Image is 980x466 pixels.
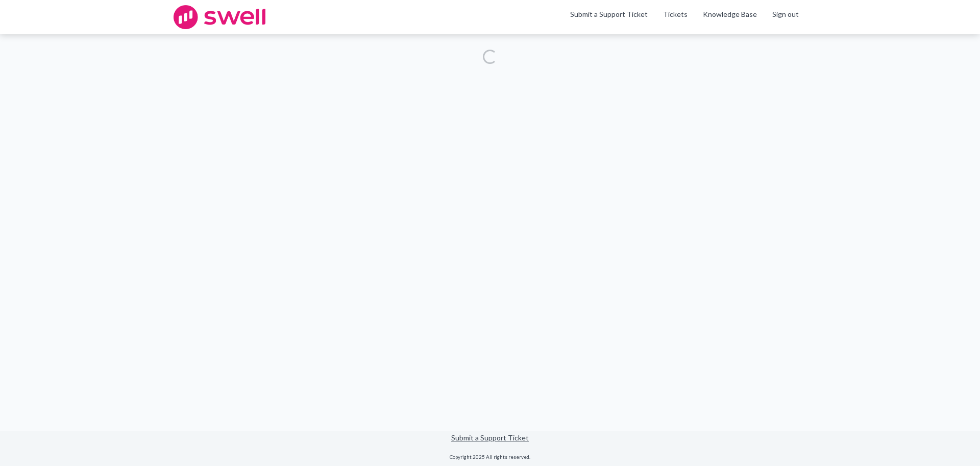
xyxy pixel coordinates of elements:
div: Navigation Menu [655,9,806,26]
a: Knowledge Base [703,9,757,19]
a: Submit a Support Ticket [451,433,529,442]
img: swell [174,5,265,29]
a: Tickets [663,9,688,19]
a: Sign out [772,9,799,19]
ul: Main menu [562,9,806,26]
div: Loading... [483,50,497,64]
nav: Swell CX Support [562,9,806,26]
a: Submit a Support Ticket [570,10,648,18]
